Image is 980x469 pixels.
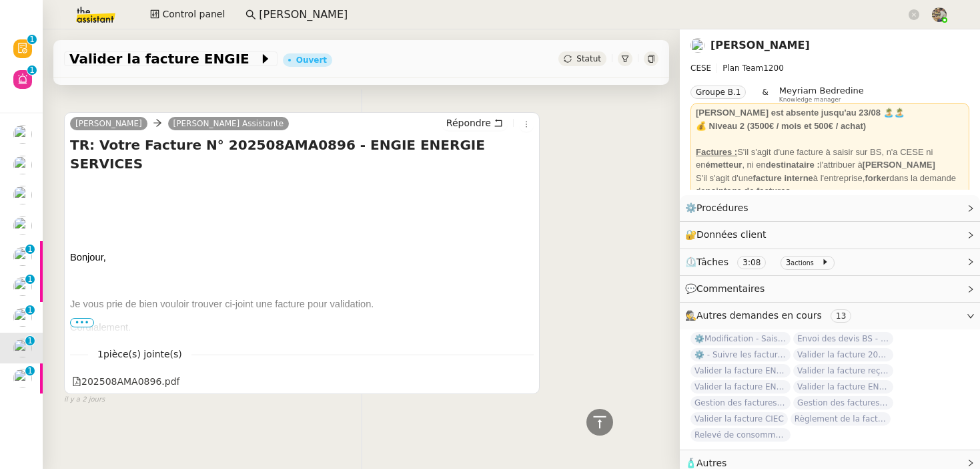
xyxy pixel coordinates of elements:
span: Statut [576,54,601,63]
input: Rechercher [259,6,906,24]
span: Règlement de la facture Paris Est Audit - [DATE] [791,412,891,426]
a: [PERSON_NAME] Assistante [168,118,290,130]
span: Procédures [696,202,749,213]
span: Envoi des devis BS - 2025 [793,332,893,345]
span: 1200 [763,63,784,73]
u: Factures : [696,147,737,157]
span: Répondre [446,116,491,130]
img: users%2FHIWaaSoTa5U8ssS5t403NQMyZZE3%2Favatar%2Fa4be050e-05fa-4f28-bbe7-e7e8e4788720 [13,339,32,357]
span: Valider la facture ENGIE [793,380,893,394]
strong: [PERSON_NAME] est absente jusqu'au 23/08 🏝️🏝️ [696,108,905,118]
span: Je vous prie de bien vouloir trouver ci-joint une facture pour validation. [70,299,374,309]
div: S'il s'agit d'une facture à saisir sur BS, n'a CESE ni en , ni en l'attribuer à [696,146,964,172]
img: users%2FHIWaaSoTa5U8ssS5t403NQMyZZE3%2Favatar%2Fa4be050e-05fa-4f28-bbe7-e7e8e4788720 [13,186,32,204]
span: ⚙️ - Suivre les factures d'exploitation [690,348,791,361]
span: Valider la facture ENGIE [690,380,791,394]
nz-badge-sup: 1 [25,336,35,345]
img: users%2FHIWaaSoTa5U8ssS5t403NQMyZZE3%2Favatar%2Fa4be050e-05fa-4f28-bbe7-e7e8e4788720 [13,216,32,235]
span: Valider la facture reçue [793,364,893,377]
span: Control panel [162,7,225,22]
span: Données client [696,229,767,240]
span: Valider la facture ENGIE [690,364,791,377]
span: Gestion des factures fournisseurs - 15 août 2025 [690,396,791,410]
div: 🔐Données client [680,222,980,248]
span: & [762,86,768,103]
span: Gestion des factures fournisseurs - [DATE] [793,396,893,410]
span: Autres demandes en cours [696,310,822,321]
app-user-label: Knowledge manager [779,86,864,103]
strong: [PERSON_NAME] [863,160,935,170]
span: Plan Team [722,63,763,73]
span: Knowledge manager [779,96,841,104]
span: 3 [786,258,791,267]
nz-tag: 13 [831,309,851,323]
div: ⚙️Procédures [680,195,980,221]
img: users%2FHIWaaSoTa5U8ssS5t403NQMyZZE3%2Favatar%2Fa4be050e-05fa-4f28-bbe7-e7e8e4788720 [13,247,32,266]
span: CESE [690,63,711,73]
nz-badge-sup: 1 [27,35,37,44]
span: ••• [70,318,94,327]
div: 202508AMA0896.pdf [72,374,179,389]
div: Ouvert [296,56,327,64]
span: ⚙️Modification - Saisie et suivi des devis sur [DATE] (temporaire) [690,332,791,345]
button: Control panel [142,5,233,24]
nz-badge-sup: 1 [25,275,35,284]
span: 🕵️ [685,310,857,321]
span: 19 août 2025 [315,71,408,90]
span: Bonjour, [70,252,106,263]
span: il y a 2 jours [64,394,105,406]
nz-badge-sup: 1 [25,245,35,254]
a: [PERSON_NAME] [70,118,147,130]
span: ⏲️ [685,257,840,267]
strong: émetteur [705,160,742,170]
span: ⚙️ [685,200,755,216]
span: Commentaires [696,283,765,294]
p: 1 [29,65,35,77]
div: S'il s'agit d'une à l'entreprise, dans la demande de [696,172,964,198]
span: Valider la facture 202506Z161149 [793,348,893,361]
span: Cordialement. [70,322,131,333]
p: 1 [27,305,33,317]
a: [PERSON_NAME] [710,39,810,51]
span: Autres [696,458,726,468]
span: 💬 [685,283,771,294]
h4: TR: Votre Facture N° 202508AMA0896 - ENGIE ENERGIE SERVICES [70,136,534,173]
img: 388bd129-7e3b-4cb1-84b4-92a3d763e9b7 [932,7,947,22]
span: 1 [88,347,191,362]
div: 💬Commentaires [680,276,980,302]
span: pièce(s) jointe(s) [103,349,182,359]
span: Valider la facture ENGIE [69,52,259,65]
strong: forker [865,173,889,183]
span: Meyriam Bedredine [779,86,864,96]
strong: destinataire : [766,160,820,170]
div: 🕵️Autres demandes en cours 13 [680,303,980,329]
p: 1 [27,366,33,378]
p: 1 [27,245,33,257]
span: Relevé de consommations - août 2025 [690,428,791,442]
nz-badge-sup: 1 [27,65,37,75]
img: users%2FHIWaaSoTa5U8ssS5t403NQMyZZE3%2Favatar%2Fa4be050e-05fa-4f28-bbe7-e7e8e4788720 [13,369,32,387]
nz-badge-sup: 1 [25,305,35,315]
span: Valider la facture CIEC [690,412,788,426]
span: 🔐 [685,227,772,243]
strong: 💰 Niveau 2 (3500€ / mois et 500€ / achat) [696,121,866,131]
button: Répondre [442,116,508,130]
small: actions [791,259,814,267]
span: 🧴 [685,458,726,468]
p: 1 [29,35,35,47]
img: users%2FHIWaaSoTa5U8ssS5t403NQMyZZE3%2Favatar%2Fa4be050e-05fa-4f28-bbe7-e7e8e4788720 [13,308,32,327]
p: 1 [27,275,33,287]
nz-badge-sup: 1 [25,366,35,375]
img: users%2FHIWaaSoTa5U8ssS5t403NQMyZZE3%2Favatar%2Fa4be050e-05fa-4f28-bbe7-e7e8e4788720 [13,277,32,296]
img: users%2FHIWaaSoTa5U8ssS5t403NQMyZZE3%2Favatar%2Fa4be050e-05fa-4f28-bbe7-e7e8e4788720 [13,156,32,174]
span: Tâches [696,257,728,267]
div: ⏲️Tâches 3:08 3actions [680,249,980,275]
nz-tag: 3:08 [737,256,766,269]
p: 1 [27,336,33,348]
img: users%2FHIWaaSoTa5U8ssS5t403NQMyZZE3%2Favatar%2Fa4be050e-05fa-4f28-bbe7-e7e8e4788720 [13,125,32,144]
img: users%2FHIWaaSoTa5U8ssS5t403NQMyZZE3%2Favatar%2Fa4be050e-05fa-4f28-bbe7-e7e8e4788720 [690,38,705,53]
nz-tag: Groupe B.1 [690,86,746,99]
strong: facture interne [753,173,813,183]
strong: pointage de factures [705,186,790,196]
